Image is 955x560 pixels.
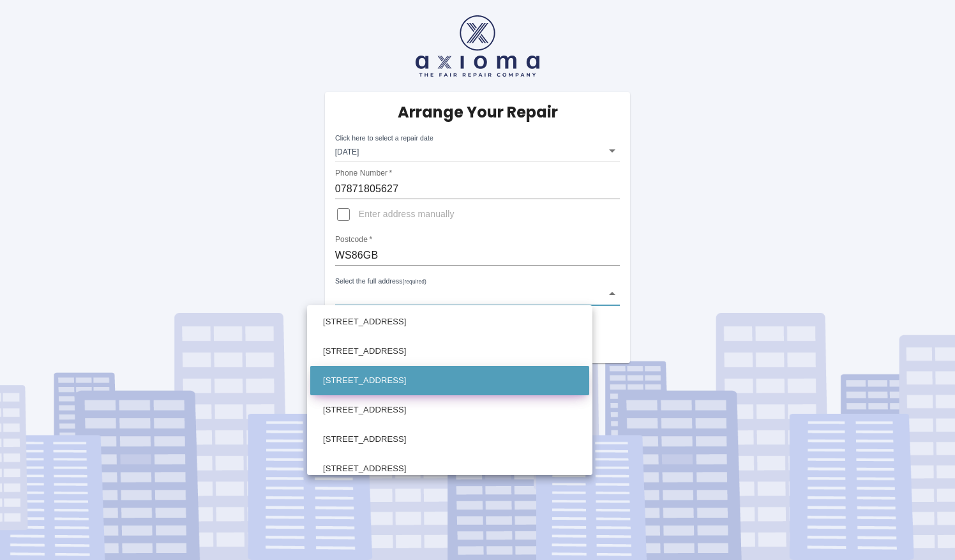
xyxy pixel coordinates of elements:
[310,395,589,425] li: [STREET_ADDRESS]
[310,307,589,337] li: [STREET_ADDRESS]
[310,454,589,483] li: [STREET_ADDRESS]
[310,425,589,454] li: [STREET_ADDRESS]
[310,337,589,366] li: [STREET_ADDRESS]
[310,366,589,395] li: [STREET_ADDRESS]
